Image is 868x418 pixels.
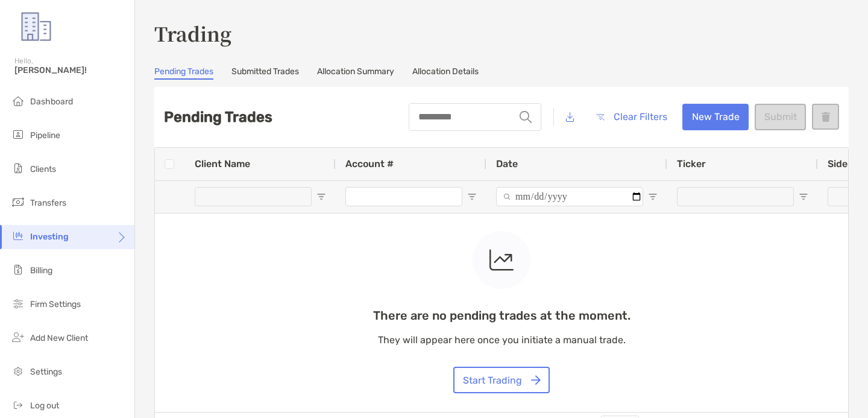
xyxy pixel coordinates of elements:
img: investing icon [11,229,25,243]
img: transfers icon [11,195,25,209]
span: Investing [30,232,69,242]
span: Log out [30,401,59,411]
span: Transfers [30,198,66,208]
button: Start Trading [453,367,550,393]
img: add_new_client icon [11,330,25,344]
img: pipeline icon [11,127,25,142]
span: Firm Settings [30,299,81,309]
img: logout icon [11,397,25,412]
img: firm-settings icon [11,296,25,311]
span: Pipeline [30,130,60,141]
button: Clear Filters [587,104,676,130]
h2: Pending Trades [164,109,272,125]
a: Pending Trades [154,66,213,80]
span: Add New Client [30,333,88,343]
img: button icon [596,113,605,121]
button: New Trade [682,104,749,130]
span: Dashboard [30,97,73,107]
a: Allocation Details [412,66,479,80]
span: [PERSON_NAME]! [14,65,127,75]
img: billing icon [11,262,25,277]
span: Billing [30,265,52,276]
span: Settings [30,367,62,377]
img: button icon [531,375,541,385]
img: dashboard icon [11,93,25,108]
h3: Trading [154,19,849,47]
img: empty state icon [489,245,514,274]
img: settings icon [11,364,25,378]
img: input icon [520,111,532,123]
p: They will appear here once you initiate a manual trade. [373,332,631,347]
a: Allocation Summary [317,66,394,80]
p: There are no pending trades at the moment. [373,308,631,323]
img: Zoe Logo [14,5,58,48]
span: Clients [30,164,56,174]
img: clients icon [11,161,25,176]
a: Submitted Trades [231,66,299,80]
